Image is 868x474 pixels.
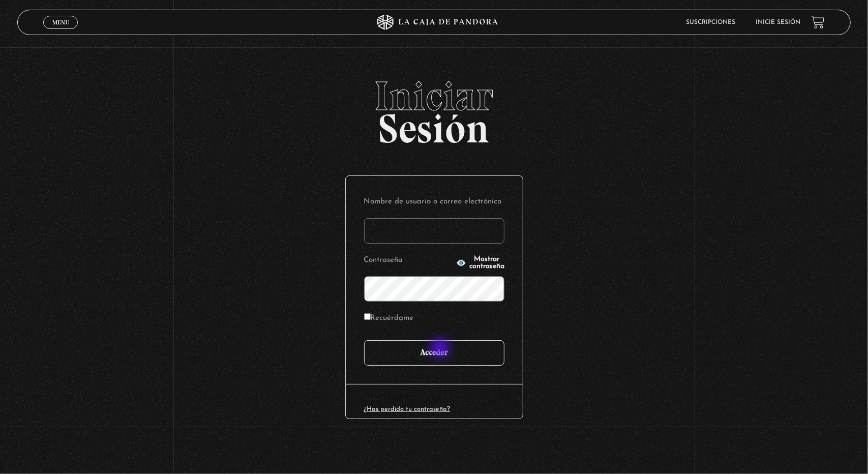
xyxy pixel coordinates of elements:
input: Recuérdame [364,313,371,320]
a: Inicie sesión [756,19,801,25]
span: Mostrar contraseña [469,256,504,270]
a: Suscripciones [686,19,736,25]
label: Contraseña [364,253,454,269]
span: Cerrar [49,27,73,35]
button: Mostrar contraseña [456,256,504,270]
a: ¿Has perdido tu contraseña? [364,406,451,412]
a: View your shopping cart [811,15,825,29]
h2: Sesión [17,76,851,141]
span: Iniciar [17,76,851,116]
input: Acceder [364,340,504,366]
label: Nombre de usuario o correo electrónico [364,194,504,210]
span: Menu [52,19,69,25]
label: Recuérdame [364,311,414,327]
